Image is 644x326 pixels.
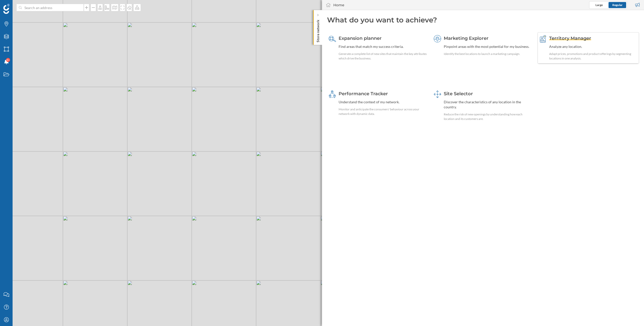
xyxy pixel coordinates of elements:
[549,36,591,41] span: Territory Manager
[339,100,427,105] div: Understand the context of my network.
[549,52,637,61] div: Adapt prices, promotions and product offerings by segmenting locations in one analysis.
[339,91,388,96] span: Performance Tracker
[339,107,427,116] div: Monitor and anticipate the consumers' behaviour across your network with dynamic data.
[315,18,320,42] p: Store network
[329,35,336,43] img: search-areas.svg
[595,3,603,7] span: Large
[327,15,639,25] div: What do you want to achieve?
[444,52,529,56] div: Identify the best locations to launch a marketing campaign.
[444,100,532,110] div: Discover the characteristics of any location in the country.
[444,112,532,121] div: Reduce the risk of new openings by understanding how each location and its customers are.
[444,44,529,49] div: Pinpoint areas with the most potential for my business.
[339,44,427,49] div: Find areas that match my success criteria.
[7,57,10,62] span: 9+
[434,90,441,98] img: dashboards-manager.svg
[539,35,547,43] img: territory-manager--hover.svg
[434,35,441,43] img: explorer.svg
[3,4,10,14] img: Geoblink Logo
[329,90,336,98] img: monitoring-360.svg
[10,4,34,8] span: Assistance
[444,91,473,96] span: Site Selector
[549,44,637,49] div: Analyze any location.
[612,3,623,7] span: Regular
[444,36,489,41] span: Marketing Explorer
[333,3,344,8] div: Home
[339,52,427,61] div: Generate a complete list of new sites that maintain the key attributes which drive the business.
[339,36,382,41] span: Expansion planner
